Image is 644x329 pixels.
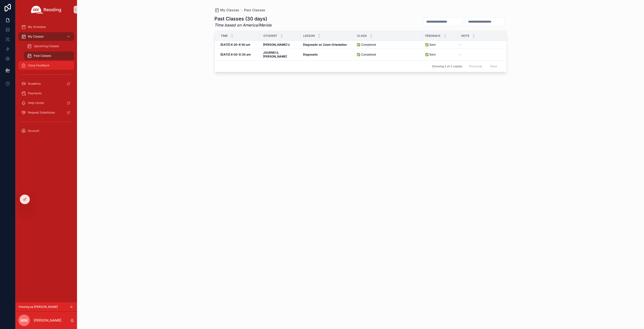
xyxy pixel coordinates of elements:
a: My Classes [214,8,239,13]
span: My Classes [28,35,44,38]
span: Account [28,129,39,133]
a: Class Feedback [18,61,74,70]
a: Help Center [18,99,74,107]
strong: JOURNEI S, [PERSON_NAME] [263,51,287,58]
span: Upcoming Classes [34,44,59,48]
span: -- [458,43,461,47]
span: My Schedule [28,25,46,29]
a: Academy [18,79,74,88]
span: ✅ Completed [357,53,376,57]
a: Past Classes [244,8,265,13]
strong: Diagnostic w/ Zoom Orientation [303,43,347,46]
span: Request Substitutes [28,111,55,114]
span: Academy [28,82,41,86]
span: ✅ Sent [425,43,436,47]
strong: [PERSON_NAME] U [263,43,290,46]
span: Feedback [425,34,441,38]
strong: [DATE] 8:20-8:50 am [220,43,250,46]
a: Payments [18,89,74,98]
span: MM [20,317,28,323]
div: scrollable content [15,19,77,141]
span: My Classes [220,8,239,13]
a: Request Substitutes [18,108,74,117]
span: Class Feedback [28,63,50,67]
span: Help Center [28,101,44,105]
span: ✅ Completed [357,43,376,47]
strong: [DATE] 8:00-8:30 am [220,53,251,56]
span: ✅ Sent [425,53,436,57]
a: My Schedule [18,23,74,31]
strong: Diagnostic [303,53,318,56]
span: Note [461,34,469,38]
span: Time [221,34,228,38]
span: -- [458,53,461,57]
span: Payments [28,91,42,95]
span: Viewing as [PERSON_NAME] [18,305,58,309]
a: Past Classes [24,51,74,60]
a: My Classes [18,32,74,41]
a: Account [18,127,74,135]
h1: Past Classes (30 days) [214,15,271,22]
span: Lesson [303,34,315,38]
a: Upcoming Classes [24,42,74,51]
img: App logo [31,6,61,13]
span: Class [357,34,367,38]
span: Student [263,34,277,38]
span: Showing 2 of 2 results [432,64,462,68]
em: Time based on America/Merida [214,22,271,28]
span: Past Classes [34,54,51,58]
p: [PERSON_NAME] [34,318,61,323]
